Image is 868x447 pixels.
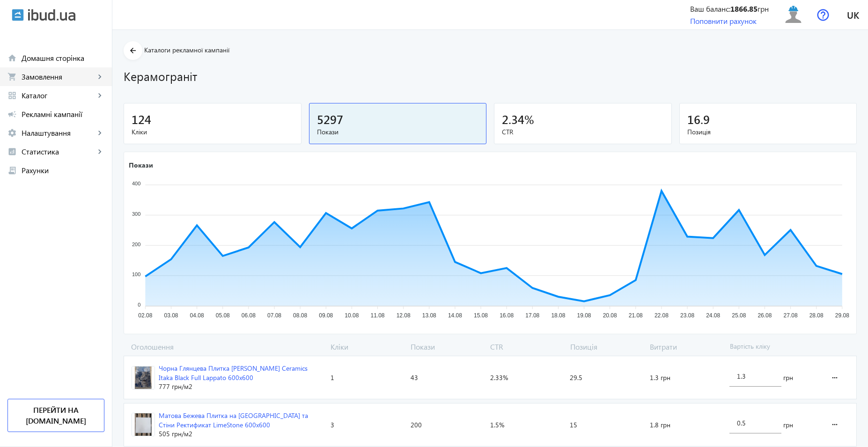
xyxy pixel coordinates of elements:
mat-icon: campaign [7,110,17,119]
span: Кліки [327,342,407,352]
mat-icon: analytics [7,147,17,156]
tspan: 400 [132,181,140,187]
img: ibud_text.svg [28,9,75,21]
tspan: 21.08 [629,313,643,319]
span: Покази [407,342,487,352]
mat-icon: keyboard_arrow_right [95,147,104,156]
tspan: 28.08 [809,313,824,319]
tspan: 16.08 [500,313,514,319]
span: Позиція [566,342,647,352]
span: Статистика [22,147,95,156]
span: Каталог [22,91,95,100]
span: 29.5 [570,373,582,382]
span: 2.34 [502,111,524,127]
tspan: 22.08 [655,313,669,319]
a: Перейти на [DOMAIN_NAME] [7,399,104,432]
span: CTR [502,127,664,137]
tspan: 18.08 [551,313,565,319]
tspan: 06.08 [242,313,256,319]
tspan: 08.08 [293,313,307,319]
span: Налаштування [22,128,95,138]
mat-icon: arrow_back [127,45,139,57]
tspan: 23.08 [680,313,694,319]
tspan: 19.08 [577,313,591,319]
tspan: 0 [138,302,140,308]
span: 200 [411,420,422,430]
img: 2534368440691603d50516224331908-f04db526d9.jpg [132,366,154,389]
span: Каталоги рекламної кампанії [144,45,229,54]
tspan: 10.08 [345,313,359,319]
tspan: 100 [132,272,140,278]
tspan: 04.08 [190,313,204,319]
mat-icon: keyboard_arrow_right [95,91,104,100]
tspan: 27.08 [784,313,798,319]
mat-icon: keyboard_arrow_right [95,128,104,138]
tspan: 12.08 [397,313,411,319]
tspan: 15.08 [474,313,488,319]
mat-icon: keyboard_arrow_right [95,72,104,81]
tspan: 24.08 [706,313,720,319]
span: 2.33% [490,373,508,382]
span: uk [847,9,859,21]
div: Чорна Глянцева Плитка [PERSON_NAME] Ceramics Itaka Black Full Lappato 600х600 [159,364,323,382]
span: % [524,111,534,127]
b: 1866.85 [730,4,758,14]
img: user.svg [783,4,804,25]
span: Покази [317,127,479,137]
tspan: 11.08 [370,313,384,319]
tspan: 05.08 [216,313,230,319]
tspan: 17.08 [525,313,539,319]
span: 16.9 [687,111,710,127]
tspan: 300 [132,211,140,217]
span: 1.8 грн [650,420,670,430]
span: Витрати [646,342,726,352]
div: 505 грн /м2 [159,429,323,439]
span: 3 [331,420,334,430]
span: CTR [486,342,566,352]
tspan: 02.08 [138,313,152,319]
span: Домашня сторінка [22,53,104,63]
span: Рахунки [22,166,104,175]
span: 1 [331,373,334,382]
span: 1.3 грн [650,373,670,382]
div: Матова Бежева Плитка на [GEOGRAPHIC_DATA] та Стіни Ректификат LimeStone 600х600 [159,411,323,429]
tspan: 13.08 [422,313,436,319]
span: Вартість кліку [726,342,821,352]
tspan: 09.08 [319,313,333,319]
h1: Керамограніт [124,68,857,84]
span: Кліки [132,127,294,137]
img: ibud.svg [12,9,24,21]
mat-icon: shopping_cart [7,72,17,81]
span: Оголошення [124,342,327,352]
mat-icon: settings [7,128,17,138]
tspan: 14.08 [448,313,462,319]
span: 15 [570,420,577,430]
span: грн [783,373,793,382]
img: help.svg [817,9,829,21]
tspan: 20.08 [603,313,617,319]
span: Рекламні кампанії [22,110,104,119]
span: 5297 [317,111,343,127]
mat-icon: more_horiz [829,366,840,389]
text: Покази [129,161,153,169]
tspan: 26.08 [758,313,772,319]
tspan: 29.08 [835,313,849,319]
span: 124 [132,111,151,127]
mat-icon: grid_view [7,91,17,100]
a: Поповнити рахунок [690,16,757,26]
div: 777 грн /м2 [159,382,323,391]
div: Ваш баланс: грн [690,4,769,14]
span: Замовлення [22,72,95,81]
span: Позиція [687,127,849,137]
span: грн [783,420,793,430]
tspan: 200 [132,242,140,247]
span: 1.5% [490,420,504,430]
img: 12494684409d4b1bd88466533518662-e564628ff5.jpg [132,413,154,436]
span: 43 [411,373,418,382]
tspan: 07.08 [267,313,281,319]
tspan: 03.08 [164,313,178,319]
mat-icon: home [7,53,17,63]
mat-icon: more_horiz [829,413,840,436]
tspan: 25.08 [732,313,746,319]
mat-icon: receipt_long [7,166,17,175]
